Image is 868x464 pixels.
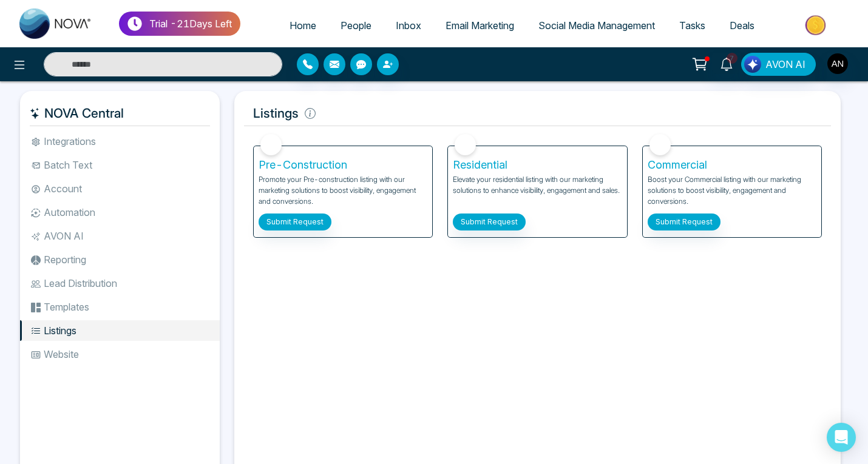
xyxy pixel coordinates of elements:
[30,101,210,126] h5: NOVA Central
[773,12,861,39] img: Market-place.gif
[20,178,220,199] li: Account
[648,214,721,230] button: Submit Request
[290,19,316,32] span: Home
[20,202,220,223] li: Automation
[260,134,282,155] img: Pre-Construction
[446,19,514,32] span: Email Marketing
[20,320,220,341] li: Listings
[717,14,767,37] a: Deals
[455,134,476,155] img: Residential
[526,14,667,37] a: Social Media Management
[277,14,328,37] a: Home
[765,57,805,72] span: AVON AI
[149,16,232,31] p: Trial - 21 Days Left
[20,249,220,270] li: Reporting
[259,174,427,207] p: Promote your Pre-construction listing with our marketing solutions to boost visibility, engagemen...
[19,8,92,39] img: Nova CRM Logo
[20,273,220,294] li: Lead Distribution
[453,158,622,172] h5: Residential
[730,19,754,32] span: Deals
[667,14,717,37] a: Tasks
[20,226,220,246] li: AVON AI
[20,131,220,152] li: Integrations
[384,14,433,37] a: Inbox
[328,14,384,37] a: People
[20,297,220,317] li: Templates
[827,53,848,74] img: User Avatar
[741,53,816,76] button: AVON AI
[244,101,831,126] h5: Listings
[453,174,622,207] p: Elevate your residential listing with our marketing solutions to enhance visibility, engagement a...
[712,53,741,74] a: 7
[744,56,761,73] img: Lead Flow
[648,174,816,207] p: Boost your Commercial listing with our marketing solutions to boost visibility, engagement and co...
[727,53,737,64] span: 7
[20,344,220,365] li: Website
[648,158,816,172] h5: Commercial
[538,19,655,32] span: Social Media Management
[396,19,421,32] span: Inbox
[259,158,427,172] h5: Pre-Construction
[649,134,671,155] img: Commercial
[259,214,331,230] button: Submit Request
[679,19,705,32] span: Tasks
[341,19,371,32] span: People
[453,214,526,230] button: Submit Request
[827,423,856,452] div: Open Intercom Messenger
[20,155,220,175] li: Batch Text
[433,14,526,37] a: Email Marketing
